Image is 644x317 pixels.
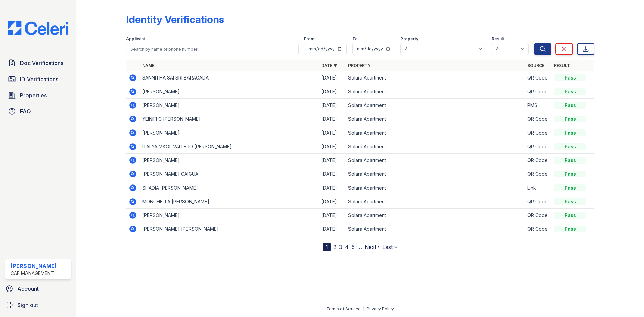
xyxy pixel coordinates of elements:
[363,306,364,311] div: |
[333,244,336,250] a: 2
[5,105,71,118] a: FAQ
[525,154,551,167] td: QR Code
[345,99,525,112] td: Solara Apartment
[525,140,551,154] td: QR Code
[554,143,586,150] div: Pass
[140,195,319,209] td: MONCHELLA [PERSON_NAME]
[3,298,74,312] a: Sign out
[319,99,345,112] td: [DATE]
[5,89,71,102] a: Properties
[382,244,397,250] a: Last »
[319,195,345,209] td: [DATE]
[345,195,525,209] td: Solara Apartment
[323,243,331,251] div: 1
[345,112,525,126] td: Solara Apartment
[20,107,31,115] span: FAQ
[126,13,224,25] div: Identity Verifications
[339,244,342,250] a: 3
[554,88,586,95] div: Pass
[345,71,525,85] td: Solara Apartment
[319,167,345,181] td: [DATE]
[140,140,319,154] td: ITALYA MKOL VALLEJO [PERSON_NAME]
[126,36,145,42] label: Applicant
[554,184,586,191] div: Pass
[554,226,586,232] div: Pass
[525,112,551,126] td: QR Code
[492,36,504,42] label: Result
[140,154,319,167] td: [PERSON_NAME]
[319,85,345,99] td: [DATE]
[554,74,586,81] div: Pass
[345,244,349,250] a: 4
[400,36,418,42] label: Property
[525,167,551,181] td: QR Code
[554,102,586,109] div: Pass
[140,112,319,126] td: YEINIFI C [PERSON_NAME]
[3,282,74,296] a: Account
[525,181,551,195] td: Link
[525,209,551,222] td: QR Code
[525,195,551,209] td: QR Code
[319,112,345,126] td: [DATE]
[554,157,586,164] div: Pass
[11,270,57,277] div: CAF Management
[140,209,319,222] td: [PERSON_NAME]
[345,126,525,140] td: Solara Apartment
[352,244,355,250] a: 5
[319,209,345,222] td: [DATE]
[17,301,38,309] span: Sign out
[554,212,586,219] div: Pass
[345,222,525,236] td: Solara Apartment
[554,129,586,136] div: Pass
[321,63,337,68] a: Date ▼
[140,222,319,236] td: [PERSON_NAME] [PERSON_NAME]
[3,21,74,35] img: CE_Logo_Blue-a8612792a0a2168367f1c8372b55b34899dd931a85d93a1a3d3e32e68fde9ad4.png
[525,71,551,85] td: QR Code
[319,154,345,167] td: [DATE]
[525,126,551,140] td: QR Code
[140,99,319,112] td: [PERSON_NAME]
[554,116,586,122] div: Pass
[554,171,586,177] div: Pass
[304,36,314,42] label: From
[525,222,551,236] td: QR Code
[126,43,299,55] input: Search by name or phone number
[11,262,57,270] div: [PERSON_NAME]
[319,181,345,195] td: [DATE]
[319,71,345,85] td: [DATE]
[140,181,319,195] td: SHADIA [PERSON_NAME]
[319,222,345,236] td: [DATE]
[140,71,319,85] td: SANNITHA SAI SRI BARAGADA
[326,306,361,311] a: Terms of Service
[345,181,525,195] td: Solara Apartment
[345,167,525,181] td: Solara Apartment
[20,91,47,99] span: Properties
[345,85,525,99] td: Solara Apartment
[5,56,71,70] a: Doc Verifications
[140,85,319,99] td: [PERSON_NAME]
[554,198,586,205] div: Pass
[20,75,58,83] span: ID Verifications
[345,154,525,167] td: Solara Apartment
[527,63,544,68] a: Source
[367,306,394,311] a: Privacy Policy
[20,59,63,67] span: Doc Verifications
[525,85,551,99] td: QR Code
[5,72,71,86] a: ID Verifications
[319,126,345,140] td: [DATE]
[554,63,570,68] a: Result
[140,126,319,140] td: [PERSON_NAME]
[345,140,525,154] td: Solara Apartment
[319,140,345,154] td: [DATE]
[140,167,319,181] td: [PERSON_NAME] CAIGUA
[525,99,551,112] td: PMS
[352,36,358,42] label: To
[17,285,39,293] span: Account
[345,209,525,222] td: Solara Apartment
[365,244,380,250] a: Next ›
[357,243,362,251] span: …
[142,63,154,68] a: Name
[348,63,371,68] a: Property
